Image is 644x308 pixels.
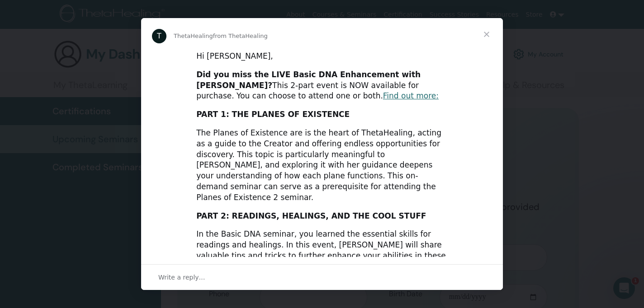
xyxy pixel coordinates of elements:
[213,33,268,39] span: from ThetaHealing
[470,18,503,51] span: Close
[152,29,166,43] div: Profile image for ThetaHealing
[383,91,439,100] a: Find out more:
[196,51,448,62] div: Hi [PERSON_NAME],
[196,70,448,102] div: This 2-part event is NOW available for purchase. You can choose to attend one or both.
[196,211,426,220] b: PART 2: READINGS, HEALINGS, AND THE COOL STUFF
[141,264,503,290] div: Open conversation and reply
[196,128,448,203] div: The Planes of Existence are is the heart of ThetaHealing, acting as a guide to the Creator and of...
[174,33,213,39] span: ThetaHealing
[196,229,448,272] div: In the Basic DNA seminar, you learned the essential skills for readings and healings. In this eve...
[196,110,350,119] b: PART 1: THE PLANES OF EXISTENCE
[196,70,421,90] b: Did you miss the LIVE Basic DNA Enhancement with [PERSON_NAME]?
[158,271,205,283] span: Write a reply…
